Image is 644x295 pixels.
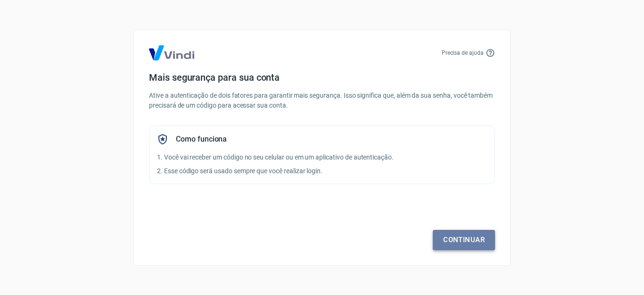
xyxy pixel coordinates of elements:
p: Ative a autenticação de dois fatores para garantir mais segurança. Isso significa que, além da su... [149,91,495,110]
h5: Como funciona [176,135,227,144]
p: Precisa de ajuda [442,49,484,57]
p: 2. Esse código será usado sempre que você realizar login. [157,166,487,176]
h4: Mais segurança para sua conta [149,72,495,83]
img: Logo Vind [149,45,194,60]
p: 1. Você vai receber um código no seu celular ou em um aplicativo de autenticação. [157,152,487,162]
a: Continuar [433,230,495,250]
